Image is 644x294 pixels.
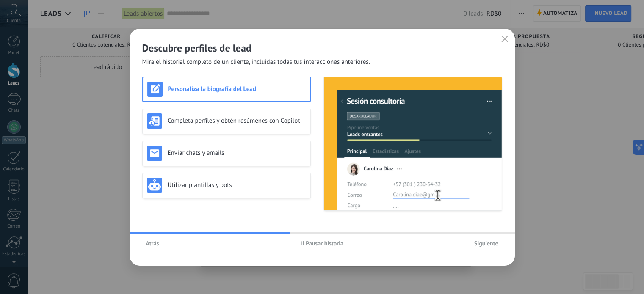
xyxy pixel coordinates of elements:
h3: Utilizar plantillas y bots [168,181,306,189]
h3: Completa perfiles y obtén resúmenes con Copilot [168,117,306,125]
button: Pausar historia [297,237,347,250]
span: Atrás [146,240,159,246]
button: Atrás [142,237,163,250]
span: Mira el historial completo de un cliente, incluidas todas tus interacciones anteriores. [142,58,370,66]
h2: Descubre perfiles de lead [142,41,502,55]
h3: Enviar chats y emails [168,149,306,157]
button: Siguiente [470,237,502,250]
h3: Personaliza la biografía del Lead [168,85,306,93]
span: Pausar historia [306,240,343,246]
span: Siguiente [474,240,498,246]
